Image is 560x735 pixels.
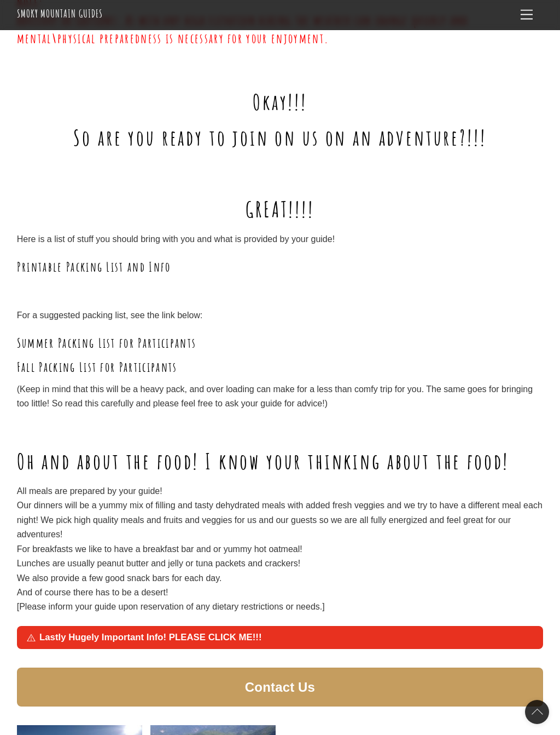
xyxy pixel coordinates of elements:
[17,668,544,707] a: Contact Us
[39,631,533,644] span: Lastly Hugely Important Info! PLEASE CLICK ME!!!
[17,308,544,323] p: For a suggested packing list, see the link below:
[17,12,469,46] span: Advisory or cautions: As with any high elevation hiking the weather can change quickly and mental...
[245,680,315,695] span: Contact Us
[17,382,544,411] p: (Keep in mind that this will be a heavy pack, and over loading can make for a less than comfy tri...
[17,484,544,615] p: All meals are prepared by your guide! Our dinners will be a yummy mix of filling and tasty dehydr...
[17,197,544,222] h1: GREAT!!!!
[17,232,544,246] p: Here is a list of stuff you should bring with you and what is provided by your guide!
[17,89,544,114] h1: Okay!!!
[17,335,197,351] a: Summer Packing List for Participants
[17,449,544,474] h1: Oh and about the food! I know your thinking about the food!
[17,359,178,375] a: Fall Packing List for Participants
[17,259,171,275] a: Printable Packing List and Info
[17,7,103,20] a: Smoky Mountain Guides
[17,125,544,150] h1: So are you ready to join on us on an adventure?!!!
[17,627,543,648] a: Lastly Hugely Important Info! PLEASE CLICK ME!!!
[516,4,538,26] a: Menu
